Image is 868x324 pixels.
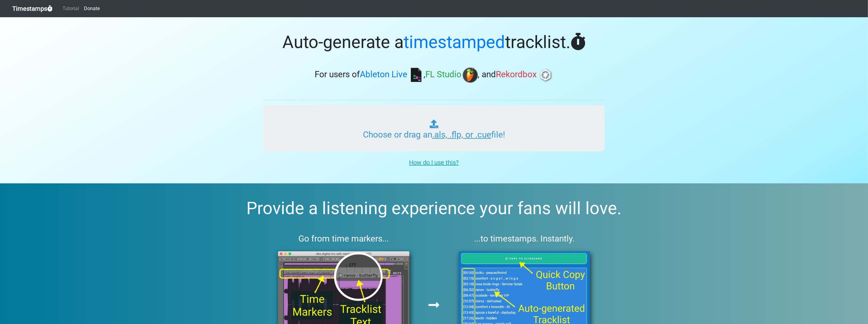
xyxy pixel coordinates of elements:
span: timestamped [404,32,505,52]
a: Timestamps [12,2,53,15]
span: FL Studio [426,70,462,80]
h3: Go from time markers... [263,234,424,244]
span: Rekordbox [496,70,537,80]
h1: Auto-generate a tracklist. [263,32,605,53]
h2: Provide a listening experience your fans will love. [15,198,853,219]
img: rb.png [538,67,553,83]
img: ableton.png [408,67,424,83]
u: How do I use this? [409,159,459,166]
img: fl.png [463,67,478,83]
span: Ableton Live [360,70,408,80]
h3: For users of , , and [263,67,605,83]
h3: ...to timestamps. Instantly. [444,234,605,244]
a: Tutorial [60,2,82,15]
a: Donate [82,2,102,15]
